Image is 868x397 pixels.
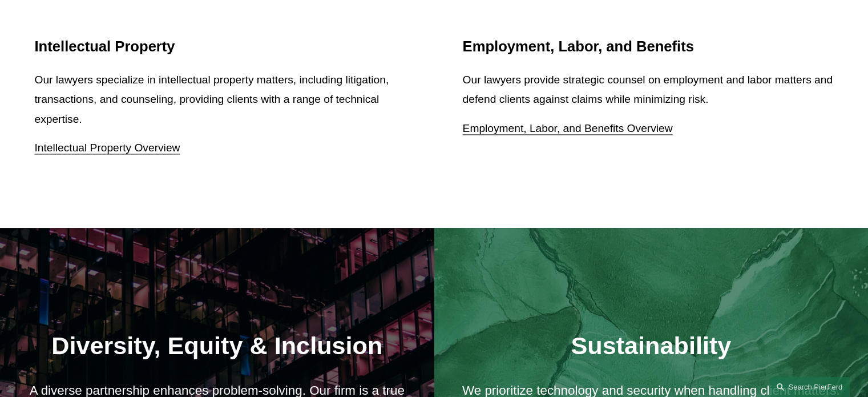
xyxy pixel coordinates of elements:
h2: Employment, Labor, and Benefits [463,38,834,55]
a: Search this site [770,377,850,397]
a: Employment, Labor, and Benefits Overview [463,122,673,134]
h2: Sustainability [460,331,842,360]
h2: Diversity, Equity & Inclusion [26,331,408,360]
p: Our lawyers specialize in intellectual property matters, including litigation, transactions, and ... [35,70,406,130]
a: Intellectual Property Overview [35,142,180,154]
p: Our lawyers provide strategic counsel on employment and labor matters and defend clients against ... [463,70,834,110]
h2: Intellectual Property [35,38,406,55]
